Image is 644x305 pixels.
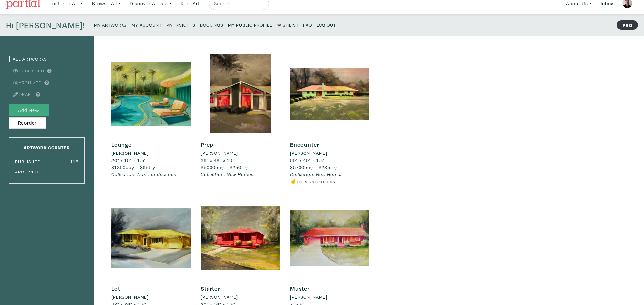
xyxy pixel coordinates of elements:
[111,285,120,292] a: Lot
[111,150,191,157] a: [PERSON_NAME]
[296,179,335,184] small: 1 person likes this
[201,294,280,301] a: [PERSON_NAME]
[290,150,327,157] li: [PERSON_NAME]
[166,22,195,28] small: My Insights
[201,150,280,157] a: [PERSON_NAME]
[76,169,78,175] small: 0
[317,22,336,28] small: Log Out
[230,164,241,170] span: $250
[111,164,126,170] span: $1300
[94,20,127,29] a: My Artworks
[111,150,149,157] li: [PERSON_NAME]
[111,294,191,301] a: [PERSON_NAME]
[6,20,85,30] h4: Hi [PERSON_NAME]!
[15,169,38,175] small: Archived
[131,22,162,28] small: My Account
[140,164,149,170] span: $65
[290,178,369,185] li: ☝️
[111,164,155,170] span: buy — try
[111,157,146,163] span: 20" x 16" x 1.5"
[24,144,70,151] small: Artwork Counter
[319,164,330,170] span: $285
[201,285,220,292] a: Starter
[317,20,336,29] a: Log Out
[290,294,369,301] a: [PERSON_NAME]
[290,285,310,292] a: Muster
[9,56,47,62] a: All Artworks
[201,157,236,163] span: 36" x 48" x 1.5"
[9,68,44,74] a: Published
[290,164,304,170] span: $5700
[111,294,149,301] li: [PERSON_NAME]
[228,20,273,29] a: My Public Profile
[290,164,337,170] span: buy — try
[290,141,319,148] a: Encounter
[15,158,41,165] small: Published
[290,294,327,301] li: [PERSON_NAME]
[228,22,273,28] small: My Public Profile
[200,22,223,28] small: Bookings
[9,117,46,129] button: Reorder
[277,22,299,28] small: Wishlist
[290,150,369,157] a: [PERSON_NAME]
[290,171,343,177] em: Collection: New Homes
[200,20,223,29] a: Bookings
[166,20,195,29] a: My Insights
[131,20,162,29] a: My Account
[617,20,638,30] strong: PRO
[94,22,127,28] small: My Artworks
[201,150,238,157] li: [PERSON_NAME]
[201,141,213,148] a: Prep
[70,158,78,165] small: 115
[303,22,312,28] small: FAQ
[111,141,132,148] a: Lounge
[201,171,254,177] em: Collection: New Homes
[111,171,176,177] em: Collection: New Landscapes
[201,164,248,170] span: buy — try
[277,20,299,29] a: Wishlist
[201,294,238,301] li: [PERSON_NAME]
[303,20,312,29] a: FAQ
[9,91,33,97] a: Draft
[201,164,215,170] span: $5000
[290,157,325,163] span: 60" x 40" x 1.5"
[9,79,42,86] a: Archived
[9,104,49,116] button: Add New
